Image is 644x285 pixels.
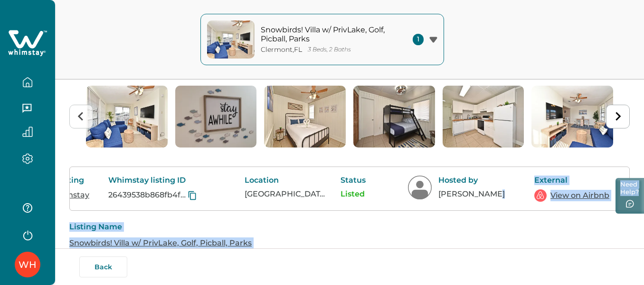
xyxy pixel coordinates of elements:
[261,46,302,54] p: Clermont , FL
[86,86,168,147] img: list-photos
[108,176,229,185] p: Whimstay listing ID
[443,86,524,147] li: 5 of 29
[69,105,93,128] button: Previous slide
[245,189,325,199] p: [GEOGRAPHIC_DATA], [GEOGRAPHIC_DATA], [GEOGRAPHIC_DATA]
[438,189,519,199] p: [PERSON_NAME]
[108,190,186,200] p: 26439538b868fb4fab8931a479090bee
[69,238,252,247] a: Snowbirds! Villa w/ PrivLake, Golf, Picball, Parks
[534,176,610,185] p: External
[606,105,630,128] button: Next slide
[207,20,255,59] img: property-cover
[353,86,435,147] img: list-photos
[79,256,127,277] button: Back
[175,86,257,147] img: list-photos
[19,253,37,276] div: Whimstay Host
[353,86,435,147] li: 4 of 29
[531,86,613,147] img: list-photos
[264,86,346,147] img: list-photos
[616,178,644,214] button: Need Help?
[550,190,609,201] a: View on Airbnb
[86,86,168,147] li: 1 of 29
[245,176,325,185] p: Location
[200,14,444,65] button: property-coverSnowbirds! Villa w/ PrivLake, Golf, Picball, ParksClermont,FL3 Beds, 2 Baths1
[443,86,524,147] img: list-photos
[341,189,393,199] p: Listed
[531,86,613,147] li: 6 of 29
[264,86,346,147] li: 3 of 29
[69,222,630,232] p: Listing Name
[261,25,389,44] p: Snowbirds! Villa w/ PrivLake, Golf, Picball, Parks
[438,176,519,185] p: Hosted by
[413,34,424,45] span: 1
[308,46,351,53] p: 3 Beds, 2 Baths
[341,176,393,185] p: Status
[175,86,257,147] li: 2 of 29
